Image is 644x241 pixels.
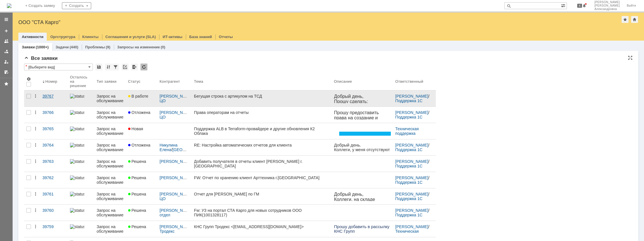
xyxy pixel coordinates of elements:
div: Действия [33,94,38,98]
a: Заявки [22,45,35,49]
a: [PERSON_NAME] [395,175,428,180]
a: RE: Настройка автоматических отчетов для клиента [192,139,332,155]
span: Документация — [5,230,39,234]
span: .[DOMAIN_NAME] [9,225,44,229]
span: Расширенный поиск [561,3,567,8]
span: el [15,149,19,154]
span: в репозитории [18,220,47,225]
span: . [14,134,15,139]
a: [EMAIL_ADDRESS][DOMAIN_NAME] [11,27,49,37]
span: Решена [128,175,146,180]
div: 39759 [42,224,65,229]
img: email_k2_logo.png [5,5,65,26]
a: statusbar-100 (1).png [68,156,94,172]
font: — указать, какие SSL-сертификаты серверов нужно использовать; [5,168,65,185]
div: Действия [33,127,38,131]
a: Соглашения и услуги (SLA) [106,35,156,39]
a: Мои заявки [2,57,11,66]
a: Техническая поддержка [395,229,420,238]
div: (0) [161,45,165,49]
th: Контрагент [157,73,192,90]
span: Сот. тел.: [PHONE_NUMBER] [3,189,41,198]
a: Запрос на обслуживание [94,156,126,172]
div: / [395,110,434,119]
div: На всю страницу [628,56,633,60]
div: Бегущая строка с артикулом на ТСД [194,94,329,98]
span: [PERSON_NAME] [3,155,38,160]
div: Ответственный [395,79,424,84]
a: Отчет для [PERSON_NAME] по ГМ [192,188,332,204]
img: statusbar-100 (1).png [70,208,84,213]
a: IT отдел [160,208,198,217]
span: 7797447 [36,205,53,210]
div: (9) [106,45,110,49]
a: Поддержка 1С [395,147,423,152]
span: stacargo [32,64,50,68]
div: Действия [33,159,38,164]
a: 39767 [40,90,68,106]
a: [EMAIL_ADDRESS][DOMAIN_NAME] [11,69,49,78]
a: [EMAIL_ADDRESS][DOMAIN_NAME] [11,110,49,119]
a: Заявки на командах [2,37,11,46]
img: statusbar-100 (1).png [70,159,84,164]
span: Эл. почта : [3,203,24,213]
a: в официальном реестре Terraform [5,230,71,241]
span: С уважением, [3,150,30,155]
a: statusbar-100 (1).png [68,139,94,155]
div: Поддержка ALB в Terraform-провайдере и другие обновления К2 Облака [194,127,329,136]
font: — автоматизировать развёртывание балансировщиков, обработчиков и целевых групп; [5,129,74,147]
span: . [10,56,11,60]
a: [PERSON_NAME] [395,208,428,213]
span: Настройки [26,77,31,81]
a: FW: Отчет по хранению клиент Арттехника г.[GEOGRAPHIC_DATA] [192,172,332,188]
th: Осталось на решение [68,73,94,90]
span: ОП г. [GEOGRAPHIC_DATA] [3,169,47,179]
a: Fw: УЗ на портал СТА Карго для новых сотрудников ООО ПИК(1001328117) [192,205,332,221]
span: 4 [577,4,582,8]
div: Запрос на обслуживание [97,127,124,136]
span: . [14,83,15,88]
a: [EMAIL_ADDRESS][DOMAIN_NAME] [11,55,49,64]
a: Поддержка 1С [395,196,423,201]
font: Изменения в Terraform-провайдере [5,64,62,77]
div: Номер [45,79,58,84]
a: statusbar-100 (1).png [68,107,94,123]
li: [PERSON_NAME] [11,50,57,64]
span: el [15,134,19,139]
a: [GEOGRAPHIC_DATA] ЦО [160,192,237,201]
a: statusbar-100 (1).png [68,205,94,221]
div: (1000+) [36,45,48,49]
div: / [395,192,434,201]
a: [EMAIL_ADDRESS][DOMAIN_NAME] [11,82,49,92]
th: Номер [40,73,68,90]
div: Права операторам на отчеты [194,110,329,115]
div: Отчет для [PERSON_NAME] по ГМ [194,192,329,196]
span: и [41,236,43,241]
div: Сортировка... [105,64,112,70]
span: . [12,135,13,140]
div: / [160,143,190,152]
a: Активности [22,35,43,39]
span: . [34,56,35,60]
span: ru [3,94,7,98]
span: ООО «СТА Карго» [3,165,40,169]
img: statusbar-100 (1).png [70,143,84,147]
a: Решена [126,221,157,237]
a: 39762 [40,172,68,188]
div: Действия [33,110,38,115]
a: Оргструктура [50,35,75,39]
span: Отложена [128,143,151,147]
span: ru [3,84,7,89]
font: Собрали дайджест свежих обновлений в нашем облаке. [5,46,64,58]
a: Запрос на обслуживание [94,123,126,139]
div: 39764 [42,143,65,147]
th: Ответственный [393,73,436,90]
div: Скопировать ссылку на список [122,64,128,70]
a: Поддержка 1С [395,164,423,168]
li: [PERSON_NAME] <[EMAIL_ADDRESS][DOMAIN_NAME]> [11,133,57,147]
div: Обновлять список [140,64,147,70]
a: [PERSON_NAME] [160,224,193,229]
div: / [160,224,190,234]
a: Задачи [56,45,69,49]
a: Поддержка 1С [395,115,423,119]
